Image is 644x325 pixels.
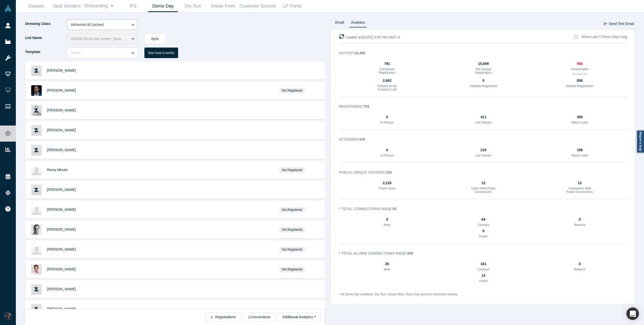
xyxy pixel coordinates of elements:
div: 161 [469,261,498,267]
div: 26 [373,261,401,267]
span: Not Registered [279,168,305,173]
button: See how it works [144,48,178,58]
h3: * Total Alumni Connections Made : [339,251,621,256]
div: 15,699 [469,61,498,66]
h3: Partially Registered [469,84,498,88]
div: 0 [373,114,401,120]
div: 2,662 [373,78,401,83]
h3: Watch Later [566,154,594,157]
div: 0 [566,261,594,267]
h3: Unreachable [566,67,594,71]
h3: Live Stream [469,154,498,157]
div: Loaded at: [DATE] 3:59 PM GMT+3 [339,34,400,40]
a: Vault Senders [51,0,82,12]
a: [PERSON_NAME] [47,128,76,132]
img: Brad Hunstable's Profile Image [31,205,42,215]
span: [PERSON_NAME] [47,267,76,271]
div: 791 [373,61,401,66]
div: Show Last 3 Demo Days Avg. [581,34,628,39]
span: Not Registered [279,247,305,252]
span: Not Registered [279,207,305,213]
img: Pascal Mathis's Profile Image [31,224,42,235]
a: Report a bug! [636,130,644,153]
img: Scott Beechuk's Profile Image [31,244,42,255]
h3: Live Stream [469,121,498,124]
button: Registrations [205,313,241,321]
h3: In-Person [373,121,401,124]
div: 856 [566,78,594,83]
h3: Not Started Registration [469,67,498,75]
strong: 200 [407,251,413,255]
a: Onboarding [82,0,118,12]
h3: * Total Connections Made : [339,206,621,212]
label: Template [25,48,67,56]
a: [PERSON_NAME] [47,148,76,152]
img: Rami Chousein's Account [5,313,12,320]
span: Not Registered [279,227,305,232]
h3: Companies With Public Connections [566,187,594,194]
a: Remy Minute [47,168,68,172]
a: [PERSON_NAME] [47,208,76,212]
h3: Reserve [566,223,594,227]
h3: Registered : [339,104,621,109]
div: 9 [373,217,401,222]
a: [PERSON_NAME] [47,108,76,112]
div: 380 [566,114,594,120]
h3: Watch Later [566,121,594,124]
div: 2,126 [373,180,401,186]
div: 592 [566,61,594,66]
a: Email [334,19,346,27]
label: Demoing Class [25,19,67,28]
div: 0 [373,147,401,153]
button: Showthe List [573,72,587,76]
a: [PERSON_NAME] [47,247,76,251]
a: Sneak Peek [208,0,238,12]
h3: Public [469,235,498,238]
h3: In-Person [373,154,401,157]
img: Rafi Carmeli's Profile Image [31,264,42,275]
strong: 415 [359,137,365,141]
strong: 16,490 [354,51,365,55]
a: [PERSON_NAME] [47,88,76,92]
h3: Started Registration [566,84,594,88]
h3: Connect [469,268,498,271]
a: [PERSON_NAME] [47,307,76,311]
strong: 82 [393,207,397,211]
label: List Name [25,33,67,42]
button: Additional Analytics [277,313,321,321]
h3: Meet [373,268,401,271]
a: [PERSON_NAME] [47,287,76,291]
h3: Public [469,279,498,283]
h3: Meet [373,223,401,227]
h3: Users With Public Connections [469,187,498,194]
div: 64 [469,217,498,222]
h3: Invited : [339,51,621,56]
a: [PERSON_NAME] [47,188,76,192]
a: Demo Day [148,0,178,12]
a: Customer Summit [238,0,277,12]
em: * All Demo Day variations: Dry Run, Sneak Peek, Demo Day and from Alchemist website. [339,293,458,296]
h3: Public Unique Visitors : [339,170,621,175]
h3: Completed Registration [373,67,401,75]
span: Not Registered [279,88,305,93]
img: Alchemist Vault Logo [5,5,12,12]
div: 12 [469,180,498,186]
a: [PERSON_NAME] [47,68,76,72]
span: Not Registered [279,267,305,272]
a: Analytics [349,19,367,27]
button: Connections [243,313,275,321]
h3: Connect [469,223,498,227]
a: IFS [118,0,148,12]
a: Classes [21,0,51,12]
h3: Reserve [566,268,594,271]
button: Send Test Email [603,19,634,28]
strong: 791 [364,104,370,108]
